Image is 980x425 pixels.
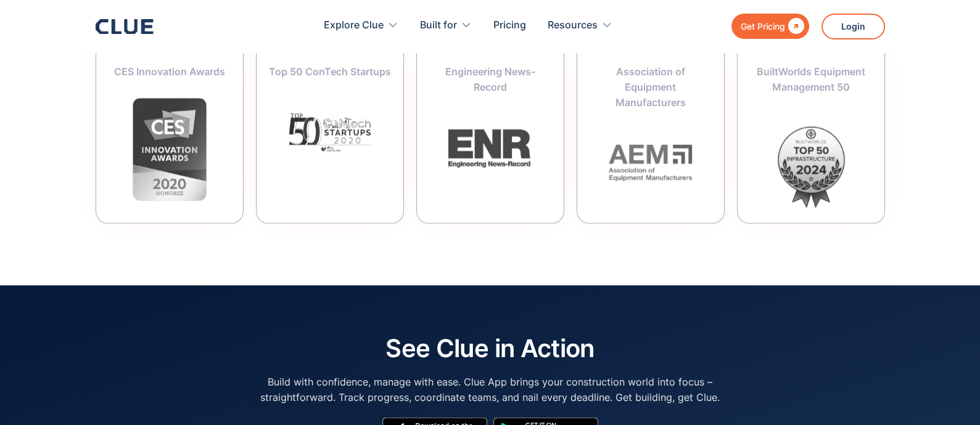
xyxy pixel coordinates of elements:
div: Get Pricing [741,19,785,34]
p: Build with confidence, manage with ease. Clue App brings your construction world into focus – str... [259,374,722,405]
a: Login [821,14,885,39]
div: Explore Clue [324,6,384,45]
div: Resources [548,6,598,45]
div: Built for [420,6,472,45]
div: Built for [420,6,457,45]
div: CES Innovation Awards [109,64,231,80]
img: AEM logo with black background [609,130,692,182]
div: Association of Equipment Manufacturers [590,64,712,111]
div:  [785,19,804,34]
a: Get Pricing [731,14,809,39]
div: Top 50 ConTech Startups [269,64,391,80]
a: Pricing [493,6,526,45]
div: Explore Clue [324,6,398,45]
div: Engineering News-Record [429,64,551,95]
h2: See Clue in Action [385,335,594,362]
div: Resources [548,6,612,45]
img: This construction equipment asset management software has won the top 50 Contech Startup award [288,98,371,152]
img: Infographic Innovation awards 2020 [133,98,207,201]
img: BuiltWorlds Top 50 Infrastructure 2024 award badge with [768,113,854,209]
img: This construction equipment asset management software has been won the Engineering News-Record Award [448,113,532,168]
div: BuiltWorlds Equipment Management 50 [750,64,872,95]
